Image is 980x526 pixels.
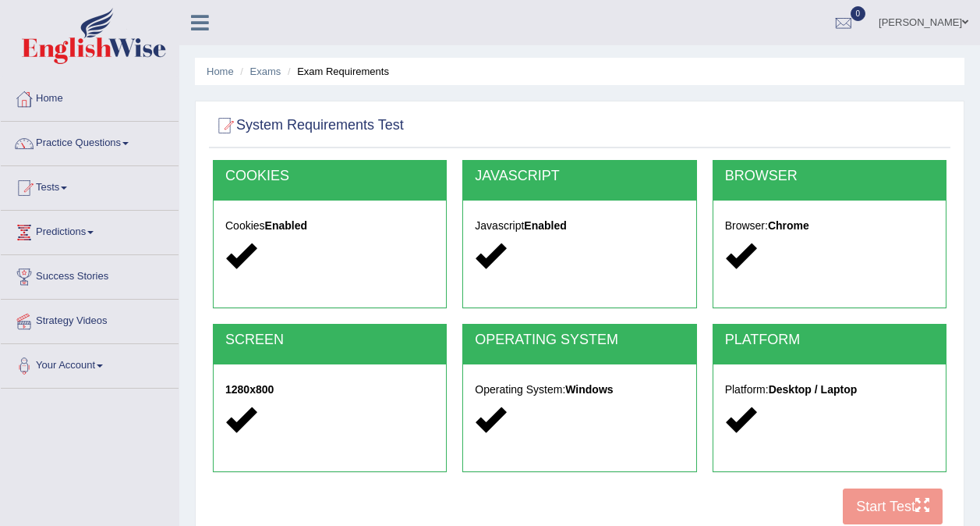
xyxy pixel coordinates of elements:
[475,169,684,184] h2: JAVASCRIPT
[265,219,307,232] strong: Enabled
[225,332,434,348] h2: SCREEN
[1,122,179,161] a: Practice Questions
[768,219,809,232] strong: Chrome
[207,66,234,77] a: Home
[475,384,684,396] h5: Operating System:
[769,383,858,396] strong: Desktop / Laptop
[725,169,934,184] h2: BROWSER
[475,220,684,232] h5: Javascript
[475,332,684,348] h2: OPERATING SYSTEM
[1,344,179,383] a: Your Account
[565,383,613,396] strong: Windows
[225,383,274,396] strong: 1280x800
[225,220,434,232] h5: Cookies
[1,211,179,250] a: Predictions
[725,384,934,396] h5: Platform:
[213,114,404,137] h2: System Requirements Test
[725,332,934,348] h2: PLATFORM
[851,6,866,21] span: 0
[725,220,934,232] h5: Browser:
[1,300,179,339] a: Strategy Videos
[1,255,179,294] a: Success Stories
[250,66,281,77] a: Exams
[524,219,566,232] strong: Enabled
[284,64,389,79] li: Exam Requirements
[1,77,179,116] a: Home
[1,166,179,205] a: Tests
[225,169,434,184] h2: COOKIES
